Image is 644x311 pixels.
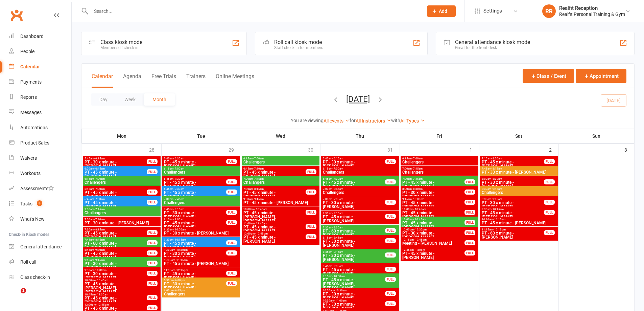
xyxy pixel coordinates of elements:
span: 6:15am [243,157,318,160]
span: - 6:30am [173,157,184,160]
span: Challengers [402,160,477,164]
div: Waivers [20,155,37,161]
div: Reports [20,94,37,100]
span: - 7:30am [332,198,343,201]
span: - 7:00am [94,187,105,191]
span: PT - 30 x minute - [PERSON_NAME] [164,251,226,260]
span: Challangers [243,180,318,184]
div: 1 [470,144,479,155]
span: - 7:00am [412,157,423,160]
span: 6:45am [164,177,226,180]
span: 7:00am [84,218,159,221]
button: Appointment [576,69,626,83]
span: 8:30am [481,187,556,191]
a: Workouts [9,166,71,181]
strong: You are viewing [291,118,324,123]
span: PT - 45 x minute - [PERSON_NAME] [84,170,147,178]
button: [DATE] [346,94,370,104]
a: Waivers [9,151,71,166]
span: - 7:00am [253,157,264,160]
div: FULL [385,238,396,243]
span: 10:30am [164,259,239,262]
span: - 7:00am [173,167,184,170]
a: All events [324,118,350,124]
div: Messages [20,110,42,115]
span: PT - 45 x minute - [PERSON_NAME] [164,221,226,229]
div: FULL [464,220,475,225]
div: FULL [147,190,158,195]
div: People [20,49,34,54]
strong: with [391,118,400,123]
div: FULL [464,250,475,256]
span: 6:45am [243,167,306,170]
span: PT - 45 x minute - [PERSON_NAME] [243,235,306,243]
span: Challengers [84,180,159,184]
span: Meeting - [PERSON_NAME] [402,241,465,245]
div: FULL [544,159,555,164]
th: Sat [479,129,558,143]
span: 7:45am [84,238,147,241]
div: FULL [226,190,237,195]
div: What's New [20,216,45,222]
span: 7:45am [481,167,556,170]
span: PT - 45 x minute - [PERSON_NAME] [243,201,318,205]
div: Workouts [20,171,41,176]
span: PT - 45 x minute - [PERSON_NAME] [402,211,465,219]
div: FULL [226,250,237,256]
span: PT - 45 x minute - [PERSON_NAME] [84,251,147,260]
span: Challengers [323,191,398,195]
span: - 8:15am [173,208,184,211]
span: PT - 30 x minute - [PERSON_NAME] [323,253,385,262]
span: 10:00am [164,248,226,251]
span: 6:00am [84,167,147,170]
th: Tue [161,129,241,143]
span: PT - 45 x minute - [PERSON_NAME] [164,160,226,168]
a: Product Sales [9,135,71,151]
span: - 7:30am [332,177,343,180]
span: PT - 45 x minute - [PERSON_NAME] [481,221,556,225]
div: General attendance [20,244,62,249]
span: 6:15am [402,157,477,160]
span: Challangers [402,170,477,174]
span: PT - 45 x minute - [PERSON_NAME] [402,251,465,260]
span: 9:15am [402,198,465,201]
div: FULL [147,261,158,266]
span: - 7:30am [94,218,105,221]
a: Assessments [9,181,71,196]
button: Free Trials [151,73,176,88]
span: 7:00am [243,177,318,180]
span: - 9:00am [491,198,502,201]
div: Realfit Reception [559,5,625,11]
span: PT - 45 x minute - [PERSON_NAME] [402,201,465,209]
span: 6:15am [323,167,398,170]
a: People [9,44,71,59]
span: 11:15am [481,228,544,231]
span: 10:00am [243,208,306,211]
span: 6:45am [164,187,226,191]
span: - 11:45am [255,222,267,225]
div: FULL [147,200,158,205]
div: FULL [385,228,396,233]
div: FULL [464,210,475,215]
div: FULL [147,169,158,174]
th: Fri [400,129,479,143]
a: Class kiosk mode [9,270,71,285]
span: - 10:45am [413,218,426,221]
span: 8 [37,200,42,206]
span: - 9:15am [332,250,343,253]
span: PT - 30 x minute - [PERSON_NAME] [84,262,147,270]
div: Roll call kiosk mode [274,39,323,45]
div: FULL [464,200,475,205]
span: - 10:30am [175,248,188,251]
span: PT - 45 x minute - [PERSON_NAME] [84,201,147,209]
div: FULL [306,224,316,229]
span: PT - 45 x minute - [PERSON_NAME] [323,268,385,276]
span: - 6:15am [94,157,105,160]
span: - 7:45am [332,187,343,191]
span: - 10:45am [413,208,426,211]
span: 7:15am [481,157,544,160]
span: 9:30am [164,238,226,241]
div: FULL [544,210,555,215]
span: PT - 60 x minute - [PERSON_NAME] [323,229,385,237]
span: 8:15am [323,236,385,239]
